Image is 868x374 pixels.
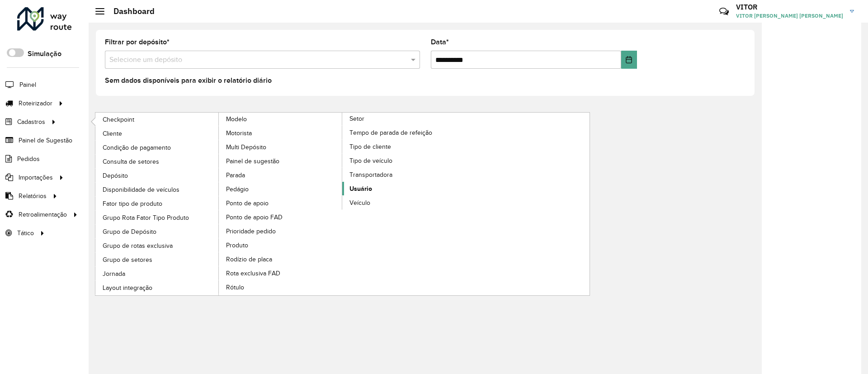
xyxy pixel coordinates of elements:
a: Layout integração [95,281,219,294]
span: Tipo de veículo [349,156,392,166]
span: Condição de pagamento [103,143,171,152]
span: Grupo de Depósito [103,227,156,237]
span: Pedágio [226,185,249,194]
span: Roteirizador [19,99,52,108]
span: Relatórios [19,191,47,201]
label: Simulação [28,48,61,59]
a: Checkpoint [95,113,219,126]
span: Layout integração [103,283,152,293]
span: Pedidos [17,154,40,164]
a: Tipo de veículo [342,154,466,167]
span: Cadastros [17,117,45,127]
span: Retroalimentação [19,210,67,219]
span: Setor [349,114,364,123]
span: Importações [19,173,53,182]
a: Prioridade pedido [219,224,343,238]
a: Rodízio de placa [219,252,343,266]
label: Data [431,37,449,47]
span: Grupo de rotas exclusiva [103,241,173,251]
span: Painel [19,80,36,90]
a: Multi Depósito [219,140,343,154]
a: Grupo de rotas exclusiva [95,239,219,252]
span: Rodízio de placa [226,255,272,264]
span: Disponibilidade de veículos [103,185,179,194]
a: Fator tipo de produto [95,197,219,210]
a: Grupo de Depósito [95,225,219,238]
label: Sem dados disponíveis para exibir o relatório diário [105,75,272,86]
a: Motorista [219,126,343,140]
a: Cliente [95,127,219,140]
span: VITOR [PERSON_NAME] [PERSON_NAME] [736,12,843,20]
h3: VITOR [736,3,843,11]
a: Contato Rápido [714,2,734,21]
span: Depósito [103,171,128,180]
a: Consulta de setores [95,155,219,168]
a: Tipo de cliente [342,140,466,153]
span: Ponto de apoio FAD [226,213,283,222]
span: Ponto de apoio [226,199,269,208]
span: Painel de Sugestão [19,136,72,145]
span: Tático [17,228,34,238]
a: Rota exclusiva FAD [219,266,343,280]
span: Cliente [103,129,122,138]
a: Grupo de setores [95,253,219,266]
span: Rota exclusiva FAD [226,269,280,278]
a: Veículo [342,196,466,209]
a: Jornada [95,267,219,280]
a: Painel de sugestão [219,154,343,168]
span: Produto [226,241,248,250]
span: Checkpoint [103,115,134,124]
label: Filtrar por depósito [105,37,170,47]
span: Consulta de setores [103,157,159,166]
a: Produto [219,238,343,252]
button: Choose Date [621,51,637,69]
span: Usuário [349,184,372,194]
span: Grupo de setores [103,255,152,265]
span: Tipo de cliente [349,142,391,151]
a: Disponibilidade de veículos [95,183,219,196]
a: Tempo de parada de refeição [342,126,466,139]
a: Modelo [95,113,343,295]
a: Parada [219,168,343,182]
span: Modelo [226,114,247,124]
a: Depósito [95,169,219,182]
span: Prioridade pedido [226,227,276,236]
a: Setor [219,113,466,295]
h2: Dashboard [104,6,155,16]
a: Condição de pagamento [95,141,219,154]
a: Grupo Rota Fator Tipo Produto [95,211,219,224]
a: Pedágio [219,182,343,196]
span: Rótulo [226,283,244,292]
span: Motorista [226,128,252,138]
a: Ponto de apoio [219,196,343,210]
span: Tempo de parada de refeição [349,128,432,137]
a: Transportadora [342,168,466,181]
span: Multi Depósito [226,142,266,152]
span: Veículo [349,198,370,208]
span: Grupo Rota Fator Tipo Produto [103,213,189,223]
span: Jornada [103,269,125,279]
a: Ponto de apoio FAD [219,210,343,224]
span: Fator tipo de produto [103,199,162,208]
a: Usuário [342,182,466,195]
a: Rótulo [219,280,343,294]
span: Parada [226,170,245,180]
span: Transportadora [349,170,392,180]
span: Painel de sugestão [226,156,279,166]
